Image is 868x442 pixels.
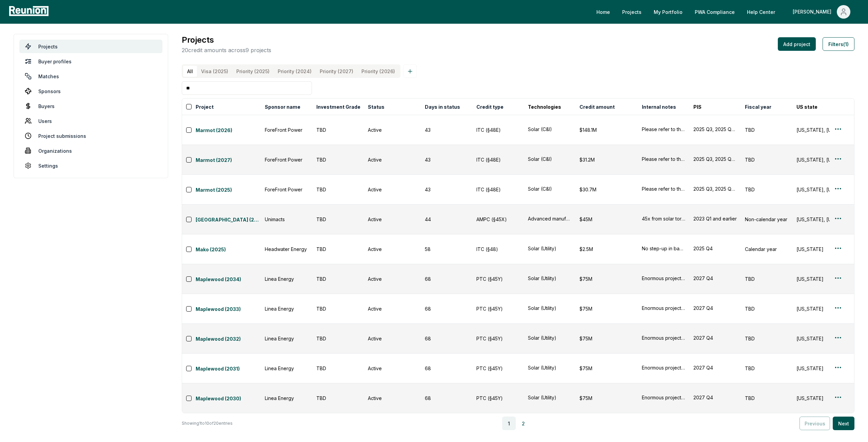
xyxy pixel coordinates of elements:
[368,275,417,282] div: Active
[265,365,308,372] div: Linea Energy
[579,186,634,193] div: $30.7M
[693,126,737,133] div: 2025 Q3, 2025 Q4, 2026 Q1, 2026 Q2, 2026 Q3, 2026 Q4, 2027 Q1, 2027 Q2, 2027 Q3
[196,276,261,284] a: Maplewood (2034)
[693,155,737,163] div: 2025 Q3, 2025 Q4, 2026 Q1, 2026 Q2, 2026 Q3, 2026 Q4, 2027 Q1, 2027 Q2, 2027 Q3
[182,46,271,54] p: 20 credit amounts across 9 projects
[316,275,360,282] div: TBD
[196,155,261,165] button: Marmot (2027)
[693,215,737,222] button: 2023 Q1 and earlier
[265,335,308,342] div: Linea Energy
[796,216,840,223] div: [US_STATE], [US_STATE]
[642,364,685,371] button: Enormous project (1 GWac) - Has not decided on PTC or ITC - PIS in blocks (505% in 2H2027, 50% in...
[425,365,468,372] div: 68
[833,417,854,430] button: Next
[316,246,360,253] div: TBD
[578,100,616,113] button: Credit amount
[693,394,737,401] button: 2027 Q4
[19,159,162,172] a: Settings
[528,155,571,163] button: Solar (C&I)
[196,394,261,403] button: Maplewood (2030)
[232,66,274,77] button: Priority (2025)
[196,215,261,224] button: [GEOGRAPHIC_DATA] (2026)
[693,245,737,252] button: 2025 Q4
[579,126,634,133] div: $148.1M
[265,216,308,223] div: Unimacts
[528,364,571,371] div: Solar (Utility)
[693,304,737,312] button: 2027 Q4
[196,334,261,343] button: Maplewood (2032)
[617,5,647,19] a: Projects
[579,156,634,163] div: $31.2M
[368,156,417,163] div: Active
[368,186,417,193] div: Active
[19,55,162,68] a: Buyer profiles
[778,37,816,51] button: Add project
[579,216,634,223] div: $45M
[796,305,840,312] div: [US_STATE]
[579,246,634,253] div: $2.5M
[368,395,417,402] div: Active
[591,5,615,19] a: Home
[796,156,840,163] div: [US_STATE], [US_STATE], [US_STATE], [US_STATE]
[744,100,773,113] button: Fiscal year
[265,156,308,163] div: ForeFront Power
[745,246,788,253] div: Calendar year
[425,395,468,402] div: 68
[425,186,468,193] div: 43
[642,126,685,133] div: Please refer to the portfolio summary on gdrive for a detailed background on the portfolio.
[196,306,261,314] a: Maplewood (2033)
[316,216,360,223] div: TBD
[745,186,788,193] div: TBD
[196,246,261,254] a: Mako (2025)
[648,5,688,19] a: My Portfolio
[796,335,840,342] div: [US_STATE]
[196,125,261,135] button: Marmot (2026)
[591,5,861,19] nav: Main
[642,334,685,341] button: Enormous project (1 GWac) - Has not decided on PTC or ITC - PIS in blocks (505% in 2H2027, 50% in...
[528,304,571,312] button: Solar (Utility)
[316,395,360,402] div: TBD
[357,66,399,77] button: Priority (2026)
[642,215,685,222] button: 45x from solar torque tubes (used in racking); see notes on HS; Would like to match prior transac...
[196,216,261,224] a: [GEOGRAPHIC_DATA] (2026)
[642,275,685,282] div: Enormous project (1 GWac) - Has not decided on PTC or ITC - PIS in blocks (505% in 2H2027, 50% in...
[528,215,571,222] button: Advanced manufacturing
[368,246,417,253] div: Active
[642,394,685,401] div: Enormous project (1 GWac) - Has not decided on PTC or ITC - PIS in blocks (505% in 2H2027, 50% in...
[196,156,261,165] a: Marmot (2027)
[368,365,417,372] div: Active
[823,37,854,51] button: Filters(1)
[745,305,788,312] div: TBD
[182,420,233,427] p: Showing 1 to 10 of 20 entries
[693,334,737,341] button: 2027 Q4
[19,114,162,128] a: Users
[475,100,505,113] button: Credit type
[368,126,417,133] div: Active
[745,335,788,342] div: TBD
[182,34,271,46] h3: Projects
[263,100,302,113] button: Sponsor name
[265,246,308,253] div: Headwater Energy
[642,304,685,312] div: Enormous project (1 GWac) - Has not decided on PTC or ITC - PIS in blocks (505% in 2H2027, 50% in...
[367,100,386,113] button: Status
[528,245,571,252] button: Solar (Utility)
[579,275,634,282] div: $75M
[642,245,685,252] div: No step-up in basis but includes a 15% developer fee.
[476,186,520,193] div: ITC (§48E)
[528,185,571,192] button: Solar (C&I)
[196,274,261,284] button: Maplewood (2034)
[265,305,308,312] div: Linea Energy
[316,365,360,372] div: TBD
[19,69,162,83] a: Matches
[196,395,261,403] a: Maplewood (2030)
[194,100,215,113] button: Project
[476,395,520,402] div: PTC (§45Y)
